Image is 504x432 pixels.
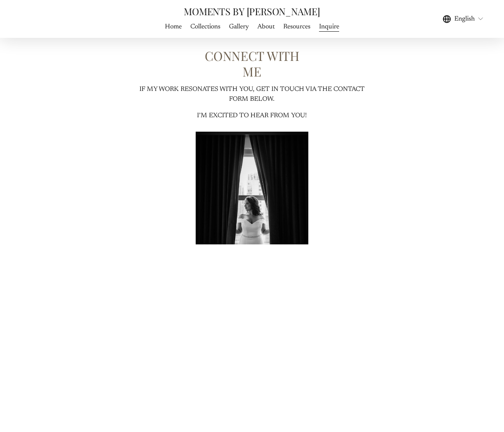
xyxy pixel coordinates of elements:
[283,21,310,32] a: Resources
[190,21,220,32] a: Collections
[137,84,367,104] p: IF MY WORK RESONATES WITH YOU, GET IN TOUCH VIA THE CONTACT FORM BELOW.
[229,22,249,32] span: Gallery
[443,13,484,24] div: language picker
[184,5,320,18] a: MOMENTS BY [PERSON_NAME]
[137,111,367,121] p: I’M EXCITED TO HEAR FROM YOU!
[257,21,275,32] a: About
[196,48,308,80] h1: CONNECT WITH ME
[165,21,182,32] a: Home
[454,14,475,24] span: English
[229,21,249,32] a: folder dropdown
[319,21,339,32] a: Inquire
